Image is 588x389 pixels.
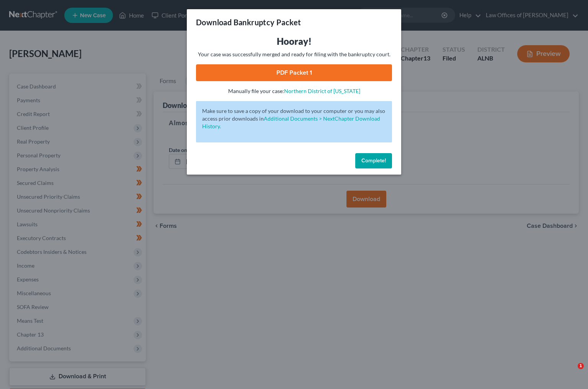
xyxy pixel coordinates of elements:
h3: Download Bankruptcy Packet [196,17,301,28]
button: Complete! [355,153,392,168]
span: Complete! [361,157,386,164]
a: PDF Packet 1 [196,64,392,81]
a: Additional Documents > NextChapter Download History. [202,115,380,129]
p: Manually file your case: [196,87,392,95]
p: Make sure to save a copy of your download to your computer or you may also access prior downloads in [202,107,386,130]
a: Northern District of [US_STATE] [284,88,360,94]
p: Your case was successfully merged and ready for filing with the bankruptcy court. [196,51,392,58]
iframe: Intercom live chat [562,363,580,381]
span: 1 [578,363,584,369]
h3: Hooray! [196,35,392,47]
